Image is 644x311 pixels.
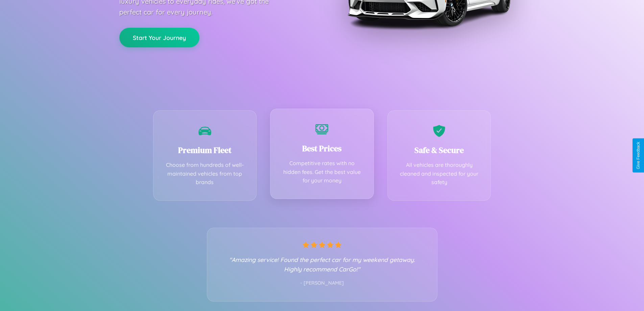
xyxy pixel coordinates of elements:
h3: Premium Fleet [164,145,246,156]
h3: Safe & Secure [398,145,481,156]
h3: Best Prices [281,143,363,154]
p: All vehicles are thoroughly cleaned and inspected for your safety [398,161,481,187]
p: Competitive rates with no hidden fees. Get the best value for your money [281,159,363,185]
p: - [PERSON_NAME] [221,279,424,288]
button: Start Your Journey [119,28,199,47]
p: "Amazing service! Found the perfect car for my weekend getaway. Highly recommend CarGo!" [221,255,424,274]
div: Give Feedback [636,142,641,169]
p: Choose from hundreds of well-maintained vehicles from top brands [164,161,246,187]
